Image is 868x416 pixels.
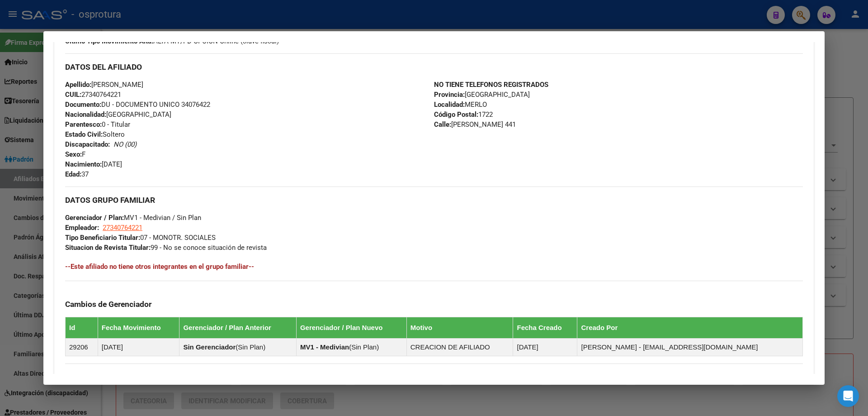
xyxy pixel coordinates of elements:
[103,224,142,232] span: 27340764221
[65,160,102,168] strong: Nacimiento:
[65,120,102,129] strong: Parentesco:
[65,81,143,89] span: [PERSON_NAME]
[434,110,478,119] strong: Código Postal:
[65,100,210,109] span: DU - DOCUMENTO UNICO 34076422
[65,234,216,242] span: 07 - MONOTR. SOCIALES
[513,339,577,356] td: [DATE]
[434,100,465,109] strong: Localidad:
[65,140,110,148] strong: Discapacitado:
[65,150,82,158] strong: Sexo:
[65,100,101,109] strong: Documento:
[434,81,548,89] strong: NO TIENE TELEFONOS REGISTRADOS
[65,120,130,129] span: 0 - Titular
[66,317,98,339] th: Id
[65,130,103,139] strong: Estado Civil:
[837,385,859,407] div: Open Intercom Messenger
[66,339,98,356] td: 29206
[577,317,803,339] th: Creado Por
[434,110,493,119] span: 1722
[434,120,451,129] strong: Calle:
[238,343,263,351] span: Sin Plan
[65,110,171,119] span: [GEOGRAPHIC_DATA]
[65,91,81,99] strong: CUIL:
[65,214,201,222] span: MV1 - Medivian / Sin Plan
[65,214,124,222] strong: Gerenciador / Plan:
[65,62,803,72] h3: DATOS DEL AFILIADO
[65,170,89,178] span: 37
[179,339,296,356] td: ( )
[65,244,267,252] span: 99 - No se conoce situación de revista
[65,110,106,119] strong: Nacionalidad:
[65,299,803,309] h3: Cambios de Gerenciador
[65,170,81,178] strong: Edad:
[65,160,122,168] span: [DATE]
[65,91,121,99] span: 27340764221
[183,343,236,351] strong: Sin Gerenciador
[434,100,487,109] span: MERLO
[113,140,137,148] i: NO (00)
[434,91,530,99] span: [GEOGRAPHIC_DATA]
[577,339,803,356] td: [PERSON_NAME] - [EMAIL_ADDRESS][DOMAIN_NAME]
[65,262,803,272] h4: --Este afiliado no tiene otros integrantes en el grupo familiar--
[65,244,151,252] strong: Situacion de Revista Titular:
[65,130,125,139] span: Soltero
[65,150,85,158] span: F
[300,343,349,351] strong: MV1 - Medivian
[98,317,179,339] th: Fecha Movimiento
[65,234,140,242] strong: Tipo Beneficiario Titular:
[513,317,577,339] th: Fecha Creado
[296,339,406,356] td: ( )
[434,120,516,129] span: [PERSON_NAME] 441
[179,317,296,339] th: Gerenciador / Plan Anterior
[65,81,91,89] strong: Apellido:
[406,339,513,356] td: CREACION DE AFILIADO
[98,339,179,356] td: [DATE]
[351,343,377,351] span: Sin Plan
[65,195,803,205] h3: DATOS GRUPO FAMILIAR
[296,317,406,339] th: Gerenciador / Plan Nuevo
[65,224,99,232] strong: Empleador:
[406,317,513,339] th: Motivo
[434,91,465,99] strong: Provincia:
